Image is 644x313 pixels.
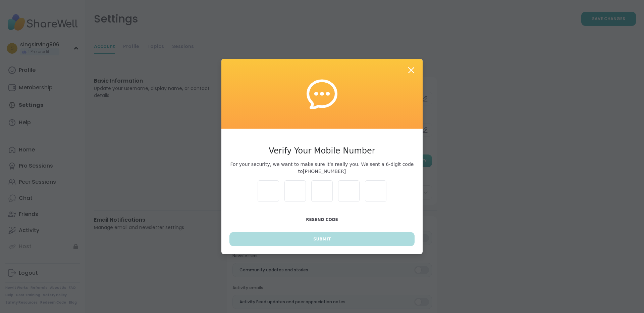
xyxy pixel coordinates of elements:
[229,161,415,175] span: For your security, we want to make sure it’s really you. We sent a 6-digit code to [PHONE_NUMBER]
[306,217,338,222] span: Resend Code
[229,145,415,157] h3: Verify Your Mobile Number
[229,232,415,246] button: Submit
[313,236,331,242] span: Submit
[229,213,415,227] button: Resend Code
